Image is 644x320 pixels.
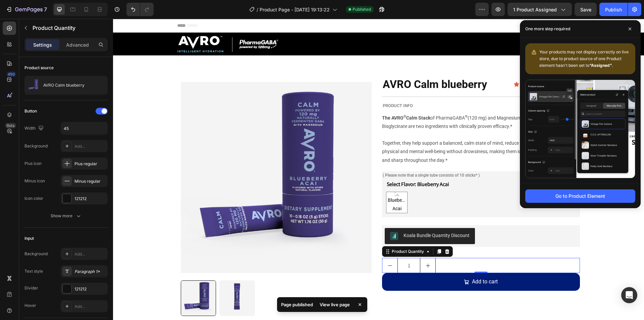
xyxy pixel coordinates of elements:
h2: AVRO Calm blueberry [269,58,401,74]
img: COGWoM-s-4MDEAE=.png [277,213,285,221]
button: 7 [3,3,50,16]
img: AVRO Life Clam Tube - Blueberry Acai [68,63,259,255]
img: product feature img [27,79,41,92]
div: Plus icon [24,161,42,167]
div: Button [24,108,37,114]
div: Minus regular [74,178,106,184]
div: Quantity [269,228,467,239]
button: decrement [269,239,284,254]
div: View live page [316,300,354,309]
span: 11 Reviews [435,62,460,68]
span: Together, they help support a balanced, calm state of mind, reduce anxiety, and support both phys... [269,122,461,144]
div: Background [24,143,48,149]
div: Minus icon [24,178,45,184]
div: Add to cart [359,258,385,268]
strong: The AVRO Calm Stack [269,96,317,102]
div: Open Intercom Messenger [621,287,637,303]
a: 11 Reviews [435,63,460,68]
span: 1 product assigned [513,6,557,13]
img: AVRO Calm - avrolife [106,262,142,297]
div: Beta [5,123,16,128]
span: Blueberry Acai [273,177,294,194]
button: Publish [599,3,628,16]
div: Undo/Redo [126,3,154,16]
span: ( Please note that a single tube consists of 10 sticks* ) [270,154,367,159]
div: Hover [24,303,36,309]
div: Icon color [24,195,43,201]
button: Koala Bundle Quantity Discount [272,209,362,225]
iframe: Design area [113,19,644,320]
input: Auto [61,122,107,134]
div: Width [24,124,45,133]
div: Background [24,251,48,257]
div: Paragraph 1* [74,269,106,275]
div: 450 [6,72,16,77]
legend: Select Flavor: Blueberry Acai [273,161,337,170]
span: Your products may not display correctly on live store, due to product source of one Product eleme... [539,49,629,68]
p: Page published [281,301,313,308]
p: Product Quantity [33,24,105,32]
div: 121212 [74,196,106,202]
div: Text style [24,268,43,274]
span: of PharmaGABA [317,96,352,102]
button: increment [307,239,322,254]
div: Divider [24,285,38,291]
div: Koala Bundle Quantity Discount [290,213,357,220]
div: Product source [24,65,54,71]
p: One more step required [525,26,570,32]
span: Product Page - [DATE] 19:13:22 [260,6,330,13]
div: Plus regular [74,161,106,167]
button: Save [575,3,597,16]
sup: ® [290,95,293,100]
sup: ® [352,95,355,100]
button: Add to cart [269,254,467,272]
button: Go to Product Element [525,189,635,203]
p: Settings [33,41,52,48]
div: Add... [74,251,106,257]
p: Advanced [66,41,89,48]
div: Go to Product Element [555,192,605,199]
div: Product Quantity [277,230,312,236]
div: Show more [51,213,82,219]
span: (120 mg) and Magnesium (100 mg) as Magnesium Bisglycinate are two ingredients with clinically pro... [269,96,460,110]
button: 1 product assigned [507,3,572,16]
span: Custom code [439,21,467,29]
p: PRODUCT INFO [270,83,466,91]
div: 121212 [74,286,106,292]
span: / [257,6,258,13]
div: Add... [74,143,106,149]
button: Show more [24,210,108,222]
span: Published [353,6,371,12]
div: Publish [605,6,622,13]
div: Input [24,235,34,241]
input: quantity [284,239,307,254]
p: 7 [44,5,47,13]
b: “Assigned” [589,63,612,68]
span: Save [580,7,591,12]
div: Add... [74,304,106,310]
p: AVRO Calm blueberry [43,83,85,88]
